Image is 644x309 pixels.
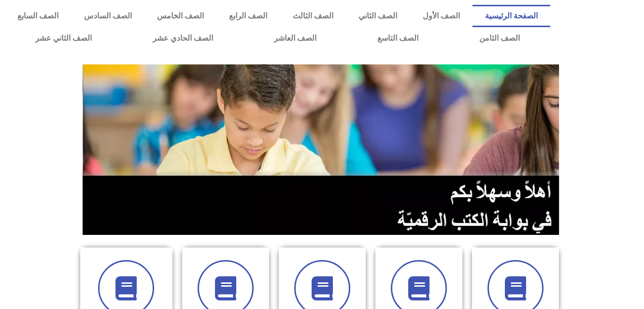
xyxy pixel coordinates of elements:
a: الصف السابع [5,5,71,27]
a: الصف الأول [410,5,472,27]
a: الصف السادس [71,5,144,27]
a: الصف العاشر [243,27,347,49]
a: الصف التاسع [347,27,449,49]
a: الصفحة الرئيسية [472,5,550,27]
a: الصف الخامس [144,5,216,27]
a: الصف الحادي عشر [122,27,243,49]
a: الصف الثاني [346,5,410,27]
a: الصف الرابع [216,5,280,27]
a: الصف الثاني عشر [5,27,122,49]
a: الصف الثالث [280,5,346,27]
a: الصف الثامن [449,27,550,49]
